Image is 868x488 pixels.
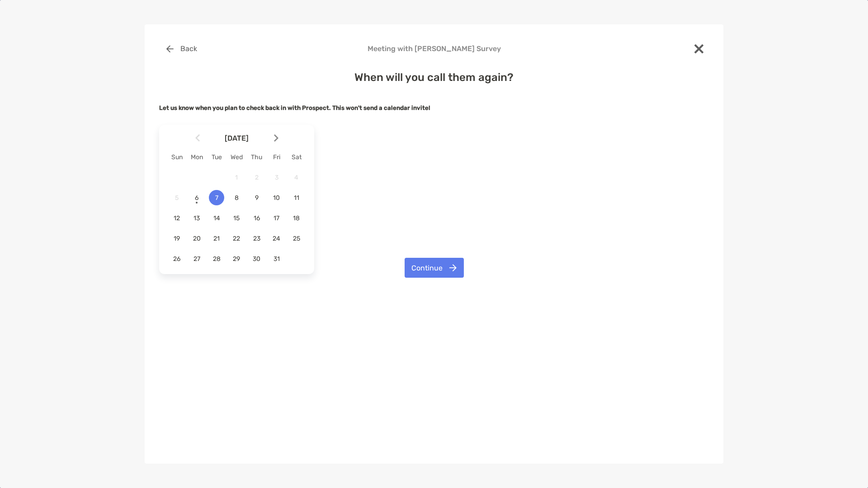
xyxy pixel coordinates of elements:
div: Fri [267,153,287,161]
span: 3 [269,174,284,181]
span: 4 [289,174,304,181]
span: 12 [169,214,184,222]
span: 6 [189,194,204,202]
span: 26 [169,255,184,263]
span: 11 [289,194,304,202]
span: 18 [289,214,304,222]
span: 17 [269,214,284,222]
span: 29 [229,255,244,263]
span: 10 [269,194,284,202]
div: Sat [287,153,307,161]
div: Wed [226,153,246,161]
img: button icon [166,45,174,52]
span: 5 [169,194,184,202]
span: 31 [269,255,284,263]
span: 25 [289,235,304,242]
span: 8 [229,194,244,202]
span: 27 [189,255,204,263]
div: Thu [247,153,267,161]
span: 2 [249,174,264,181]
span: 9 [249,194,264,202]
span: 23 [249,235,264,242]
span: 16 [249,214,264,222]
img: Arrow icon [274,134,278,142]
button: Continue [405,258,464,278]
img: close modal [694,44,703,53]
button: Back [159,39,204,59]
span: 28 [209,255,224,263]
h4: Meeting with [PERSON_NAME] Survey [159,44,709,53]
h4: When will you call them again? [159,71,709,84]
span: 24 [269,235,284,242]
span: 14 [209,214,224,222]
span: 7 [209,194,224,202]
span: 21 [209,235,224,242]
img: button icon [449,264,457,271]
div: Mon [187,153,207,161]
span: 15 [229,214,244,222]
span: 19 [169,235,184,242]
span: 20 [189,235,204,242]
div: Tue [207,153,226,161]
span: 30 [249,255,264,263]
strong: This won't send a calendar invite! [332,104,430,111]
span: 13 [189,214,204,222]
span: 22 [229,235,244,242]
span: [DATE] [202,134,272,142]
img: Arrow icon [195,134,200,142]
span: 1 [229,174,244,181]
h5: Let us know when you plan to check back in with Prospect. [159,104,709,111]
div: Sun [167,153,187,161]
